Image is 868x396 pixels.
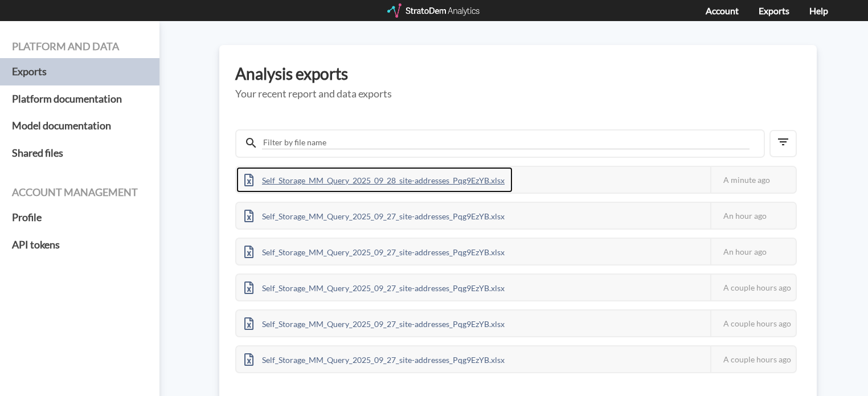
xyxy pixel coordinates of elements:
[236,353,513,363] a: Self_Storage_MM_Query_2025_09_27_site-addresses_Pqg9EzYB.xlsx
[262,136,750,149] input: Filter by file name
[710,346,796,372] div: A couple hours ago
[235,88,801,100] h5: Your recent report and data exports
[12,231,148,259] a: API tokens
[12,204,148,231] a: Profile
[235,65,801,83] h3: Analysis exports
[236,174,513,183] a: Self_Storage_MM_Query_2025_09_28_site-addresses_Pqg9EzYB.xlsx
[236,210,513,219] a: Self_Storage_MM_Query_2025_09_27_site-addresses_Pqg9EzYB.xlsx
[710,239,796,264] div: An hour ago
[710,311,796,336] div: A couple hours ago
[12,58,148,85] a: Exports
[236,246,513,255] a: Self_Storage_MM_Query_2025_09_27_site-addresses_Pqg9EzYB.xlsx
[236,311,513,336] div: Self_Storage_MM_Query_2025_09_27_site-addresses_Pqg9EzYB.xlsx
[12,85,148,113] a: Platform documentation
[236,203,513,228] div: Self_Storage_MM_Query_2025_09_27_site-addresses_Pqg9EzYB.xlsx
[710,275,796,300] div: A couple hours ago
[12,112,148,140] a: Model documentation
[12,187,148,198] h4: Account management
[710,203,796,228] div: An hour ago
[236,317,513,327] a: Self_Storage_MM_Query_2025_09_27_site-addresses_Pqg9EzYB.xlsx
[236,239,513,264] div: Self_Storage_MM_Query_2025_09_27_site-addresses_Pqg9EzYB.xlsx
[12,41,148,52] h4: Platform and data
[236,167,513,193] div: Self_Storage_MM_Query_2025_09_28_site-addresses_Pqg9EzYB.xlsx
[12,140,148,167] a: Shared files
[236,346,513,372] div: Self_Storage_MM_Query_2025_09_27_site-addresses_Pqg9EzYB.xlsx
[809,5,828,16] a: Help
[710,167,796,193] div: A minute ago
[706,5,739,16] a: Account
[236,275,513,300] div: Self_Storage_MM_Query_2025_09_27_site-addresses_Pqg9EzYB.xlsx
[236,281,513,291] a: Self_Storage_MM_Query_2025_09_27_site-addresses_Pqg9EzYB.xlsx
[759,5,789,16] a: Exports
